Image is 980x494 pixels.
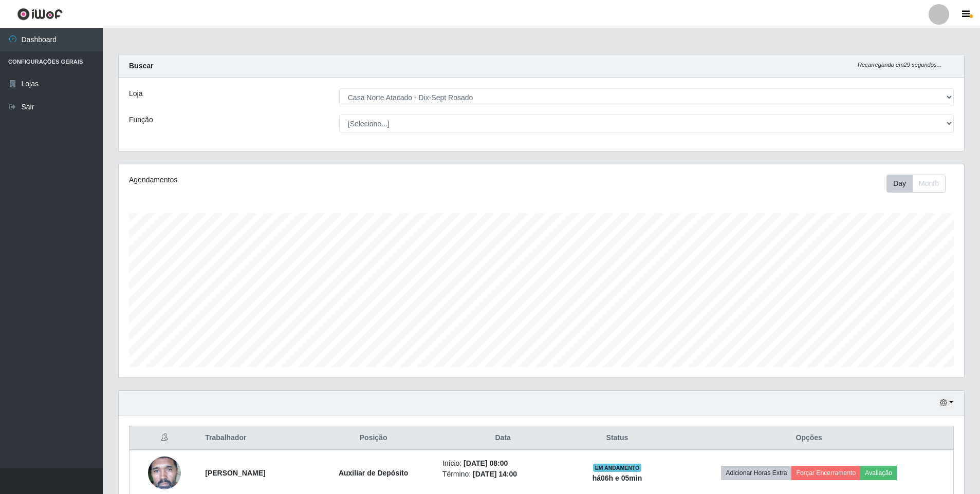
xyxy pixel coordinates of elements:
strong: [PERSON_NAME] [205,469,265,477]
label: Função [129,115,153,125]
button: Avaliação [860,466,897,480]
button: Day [886,175,913,193]
th: Data [436,426,570,450]
span: EM ANDAMENTO [593,464,642,472]
strong: há 06 h e 05 min [593,474,642,482]
button: Forçar Encerramento [791,466,860,480]
button: Adicionar Horas Extra [721,466,791,480]
i: Recarregando em 29 segundos... [858,62,941,68]
th: Posição [310,426,436,450]
th: Opções [664,426,953,450]
th: Status [570,426,665,450]
div: Toolbar with button groups [886,175,954,193]
strong: Auxiliar de Depósito [339,469,408,477]
th: Trabalhador [199,426,310,450]
time: [DATE] 08:00 [464,459,508,467]
button: Month [912,175,946,193]
li: Início: [442,458,564,469]
strong: Buscar [129,62,153,70]
div: Agendamentos [129,175,464,185]
li: Término: [442,469,564,480]
div: First group [886,175,946,193]
time: [DATE] 14:00 [473,470,517,478]
img: CoreUI Logo [17,8,63,21]
label: Loja [129,88,142,99]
